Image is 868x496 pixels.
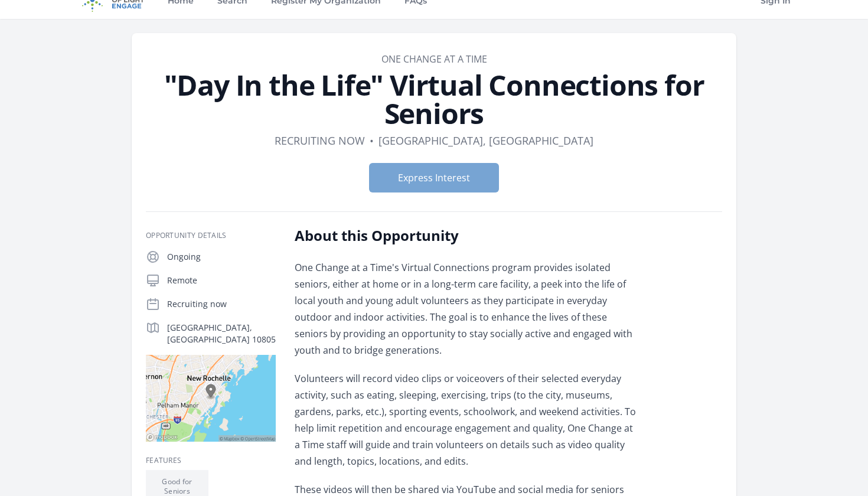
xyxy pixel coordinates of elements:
h3: Features [146,456,276,465]
h2: About this Opportunity [295,226,640,245]
div: • [370,132,374,149]
h3: Opportunity Details [146,231,276,240]
h1: "Day In the Life" Virtual Connections for Seniors [146,71,722,128]
p: Volunteers will record video clips or voiceovers of their selected everyday activity, such as eat... [295,370,640,469]
button: Express Interest [369,163,499,192]
p: Remote [167,275,276,286]
p: One Change at a Time's Virtual Connections program provides isolated seniors, either at home or i... [295,259,640,358]
dd: [GEOGRAPHIC_DATA], [GEOGRAPHIC_DATA] [378,132,593,149]
dd: Recruiting now [275,132,365,149]
p: [GEOGRAPHIC_DATA], [GEOGRAPHIC_DATA] 10805 [167,322,276,345]
a: One Change at a Time [381,53,487,66]
p: Recruiting now [167,298,276,310]
img: Map [146,355,276,442]
p: Ongoing [167,251,276,263]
